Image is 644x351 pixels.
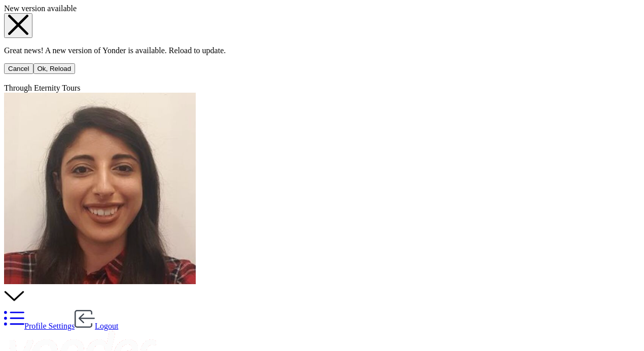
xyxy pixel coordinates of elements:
[4,13,32,38] button: Close
[4,322,75,330] a: Profile Settings
[4,46,640,55] p: Great news! A new version of Yonder is available. Reload to update.
[75,322,118,330] a: Logout
[4,63,33,74] button: Cancel
[4,84,640,93] div: Through Eternity Tours
[33,63,76,74] button: Ok, Reload
[4,93,196,284] img: 725-1755267273.png
[4,4,640,13] div: New version available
